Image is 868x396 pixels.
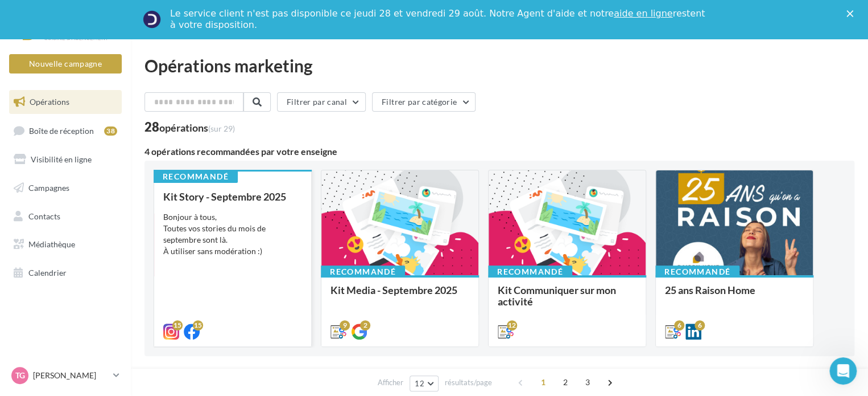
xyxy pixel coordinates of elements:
span: Kit Communiquer sur mon activité [498,284,616,308]
span: Visibilité en ligne [31,154,92,164]
div: 28 [144,121,235,133]
a: Opérations [7,90,124,114]
span: Opérations [30,97,69,107]
img: Profile image for Service-Client [143,10,161,28]
span: TG [15,370,25,381]
span: résultats/page [445,377,492,388]
button: Nouvelle campagne [9,54,122,74]
div: 12 [507,320,517,330]
p: [PERSON_NAME] [33,370,109,381]
a: Campagnes [7,176,124,200]
div: 9 [340,320,350,330]
div: Bonjour à tous, Toutes vos stories du mois de septembre sont là. À utiliser sans modération :) [163,211,302,257]
div: 4 opérations recommandées par votre enseigne [144,147,854,156]
span: Afficher [378,377,403,388]
div: Fermer [846,10,858,17]
div: 38 [104,126,117,136]
div: Opérations marketing [144,57,854,74]
span: Médiathèque [28,239,75,249]
a: Contacts [7,205,124,228]
div: 15 [172,320,183,330]
span: 1 [534,373,552,391]
span: Boîte de réception [29,125,94,135]
div: Recommandé [321,266,405,278]
span: Kit Story - Septembre 2025 [163,190,286,203]
div: 15 [193,320,203,330]
a: Médiathèque [7,232,124,256]
button: Filtrer par catégorie [372,92,476,112]
span: Campagnes [28,183,69,193]
div: 2 [360,320,370,330]
span: 3 [578,373,597,391]
span: 12 [415,379,424,388]
div: 6 [674,320,684,330]
a: TG [PERSON_NAME] [9,365,122,386]
div: opérations [159,123,235,133]
span: Contacts [28,211,60,221]
iframe: Intercom live chat [829,357,857,385]
button: Filtrer par canal [277,92,366,112]
div: Recommandé [488,266,572,278]
a: aide en ligne [614,8,672,19]
span: Kit Media - Septembre 2025 [330,284,457,296]
div: Recommandé [154,170,238,183]
span: 25 ans Raison Home [665,284,755,296]
span: (sur 29) [208,124,235,133]
div: 6 [695,320,705,330]
a: Visibilité en ligne [7,148,124,172]
span: 2 [556,373,574,391]
a: Boîte de réception38 [7,119,124,143]
div: Recommandé [655,266,739,278]
button: 12 [410,375,439,391]
div: Le service client n'est pas disponible ce jeudi 28 et vendredi 29 août. Notre Agent d'aide et not... [170,8,707,31]
a: Calendrier [7,261,124,285]
span: Calendrier [28,268,67,277]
